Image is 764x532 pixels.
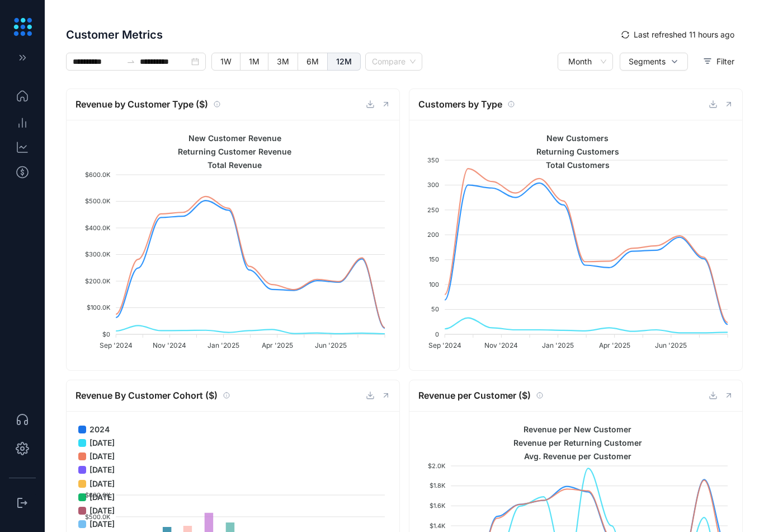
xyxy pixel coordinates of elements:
[249,57,260,66] span: 1M
[427,156,439,164] tspan: 350
[87,304,111,311] tspan: $100.0K
[81,478,115,490] span: [DATE]
[599,341,630,349] tspan: Apr '2025
[716,55,734,68] span: Filter
[428,462,446,470] tspan: $2.0K
[180,133,281,143] span: New Customer Revenue
[66,26,613,43] span: Customer Metrics
[537,160,610,170] span: Total Customers
[435,330,439,338] tspan: 0
[81,518,115,530] span: [DATE]
[428,341,461,349] tspan: Sep '2024
[277,57,289,66] span: 3M
[564,53,606,70] span: Month
[81,505,115,517] span: [DATE]
[153,341,186,349] tspan: Nov '2024
[695,53,743,71] button: Filter
[418,97,502,111] span: Customers by Type
[85,491,111,499] tspan: $600.0K
[76,97,208,111] span: Revenue by Customer Type ($)
[220,57,232,66] span: 1W
[85,277,111,285] tspan: $200.0K
[515,424,631,434] span: Revenue per New Customer
[81,437,115,449] span: [DATE]
[199,160,262,170] span: Total Revenue
[634,29,734,41] span: Last refreshed 11 hours ago
[262,341,293,349] tspan: Apr '2025
[620,53,688,71] button: Segments
[538,133,609,143] span: New Customers
[430,482,446,489] tspan: $1.8K
[427,206,439,214] tspan: 250
[85,224,111,232] tspan: $400.0K
[126,57,135,66] span: to
[306,57,319,66] span: 6M
[613,26,743,44] button: syncLast refreshed 11 hours ago
[430,522,446,530] tspan: $1.4K
[85,197,111,205] tspan: $500.0K
[85,513,111,521] tspan: $500.0K
[431,305,439,313] tspan: 50
[85,171,111,179] tspan: $600.0K
[429,281,439,288] tspan: 100
[430,502,446,510] tspan: $1.6K
[102,330,110,338] tspan: $0
[427,231,439,239] tspan: 200
[484,341,518,349] tspan: Nov '2024
[427,181,439,189] tspan: 300
[315,341,347,349] tspan: Jun '2025
[629,55,666,68] span: Segments
[621,31,629,39] span: sync
[429,255,439,263] tspan: 150
[126,57,135,66] span: swap-right
[169,147,291,156] span: Returning Customer Revenue
[85,250,111,258] tspan: $300.0K
[418,389,531,403] span: Revenue per Customer ($)
[336,57,352,66] span: 12M
[81,491,115,503] span: [DATE]
[516,451,631,461] span: Avg. Revenue per Customer
[76,389,218,403] span: Revenue By Customer Cohort ($)
[100,341,133,349] tspan: Sep '2024
[81,423,110,436] span: 2024
[655,341,687,349] tspan: Jun '2025
[81,450,115,463] span: [DATE]
[528,147,619,156] span: Returning Customers
[81,464,115,476] span: [DATE]
[207,341,239,349] tspan: Jan '2025
[542,341,574,349] tspan: Jan '2025
[505,438,642,447] span: Revenue per Returning Customer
